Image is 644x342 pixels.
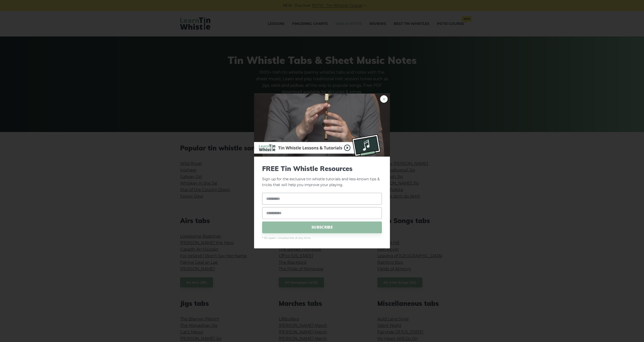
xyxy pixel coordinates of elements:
p: Sign up for the exclusive tin whistle tutorials and less-known tips & tricks that will help you i... [262,165,382,188]
span: SUBSCRIBE [262,221,382,233]
span: * No spam. Unsubscribe at any time. [262,236,382,240]
span: FREE Tin Whistle Resources [262,165,382,173]
img: Tin Whistle Buying Guide Preview [254,94,390,157]
a: × [380,95,388,103]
